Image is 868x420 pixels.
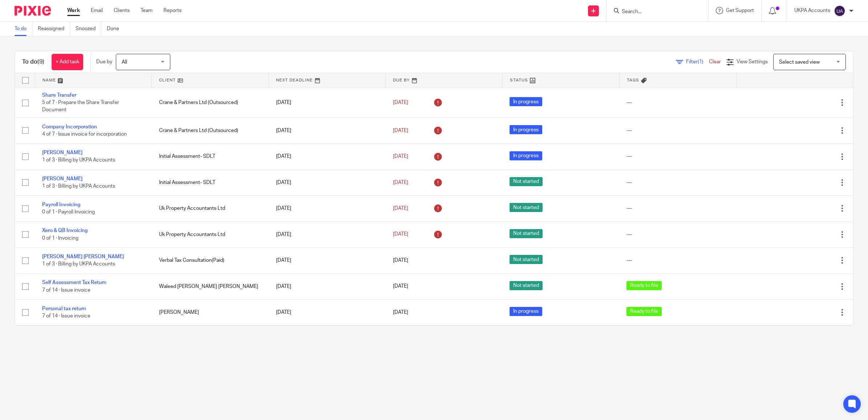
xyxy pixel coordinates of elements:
a: Payroll Invoicing [42,202,80,207]
span: 1 of 3 · Billing by UKPA Accounts [42,158,115,163]
input: Search [621,9,686,15]
span: In progress [510,97,542,106]
span: [DATE] [393,154,408,159]
a: To do [15,22,32,36]
div: --- [626,179,729,186]
span: [DATE] [393,180,408,185]
a: Snoozed [76,22,101,36]
div: --- [626,257,729,264]
a: Company Incorporation [42,124,97,129]
td: [PERSON_NAME] [152,299,269,325]
td: [DATE] [269,299,386,325]
td: Waleed [PERSON_NAME] [PERSON_NAME] [152,273,269,299]
span: [DATE] [393,258,408,263]
td: Crane & Partners Ltd (Outsourced) [152,117,269,143]
span: Get Support [726,8,754,13]
a: Clients [114,7,130,14]
a: [PERSON_NAME] [42,176,82,181]
span: (1) [698,59,703,64]
td: Crane & Partners Ltd (Outsourced) [152,88,269,117]
a: Clear [709,59,721,64]
span: All [122,60,127,65]
td: Initial Assessment- SDLT [152,169,269,195]
span: Not started [510,229,543,238]
td: Verbal Tax Consultation(Paid) [152,248,269,273]
td: [DATE] [269,117,386,143]
span: In progress [510,307,542,316]
td: [DATE] [269,144,386,169]
a: Self Assessment Tax Return [42,280,106,285]
span: [DATE] [393,206,408,211]
span: 0 of 1 · Invoicing [42,236,78,241]
span: [DATE] [393,310,408,315]
span: 4 of 7 · Issue invoice for incorporation [42,132,127,137]
p: UKPA Accounts [794,7,830,14]
td: [DATE] [269,169,386,195]
span: 0 of 1 · Payroll Invoicing [42,210,95,215]
span: Ready to file [626,281,662,290]
span: 7 of 14 · Issue invoice [42,288,90,293]
td: [DATE] [269,196,386,221]
td: [DATE] [269,273,386,299]
span: Not started [510,255,543,264]
span: Not started [510,281,543,290]
span: (9) [37,59,44,65]
span: In progress [510,151,542,160]
span: [DATE] [393,128,408,133]
span: 5 of 7 · Prepare the Share Transfer Document [42,100,119,113]
a: Email [91,7,103,14]
a: [PERSON_NAME] [PERSON_NAME] [42,254,124,259]
a: [PERSON_NAME] [42,150,82,155]
td: [DATE] [269,88,386,117]
span: Ready to file [626,307,662,316]
span: Tags [627,78,639,82]
td: Uk Property Accountants Ltd [152,196,269,221]
div: --- [626,153,729,160]
a: Done [107,22,125,36]
span: 7 of 14 · Issue invoice [42,313,90,319]
span: [DATE] [393,232,408,237]
span: [DATE] [393,100,408,105]
img: svg%3E [834,5,845,17]
td: Initial Assessment- SDLT [152,144,269,169]
span: Select saved view [779,60,820,65]
span: 1 of 3 · Billing by UKPA Accounts [42,261,115,267]
td: Uk Property Accountants Ltd [152,221,269,247]
div: --- [626,99,729,106]
div: --- [626,231,729,238]
a: Personal tax return [42,306,86,311]
p: Due by [96,58,112,65]
a: Xero & QB Invoicing [42,228,88,233]
span: [DATE] [393,284,408,289]
span: In progress [510,125,542,134]
span: Not started [510,203,543,212]
div: --- [626,127,729,134]
a: Team [141,7,153,14]
img: Pixie [15,6,51,16]
span: Filter [686,59,709,64]
a: Work [67,7,80,14]
a: Reassigned [38,22,70,36]
span: 1 of 3 · Billing by UKPA Accounts [42,184,115,189]
span: View Settings [737,59,768,64]
a: Reports [163,7,182,14]
td: [DATE] [269,221,386,247]
span: Not started [510,177,543,186]
td: [DATE] [269,248,386,273]
div: --- [626,205,729,212]
a: + Add task [52,54,83,70]
a: Share Transfer [42,93,76,98]
h1: To do [22,58,44,66]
